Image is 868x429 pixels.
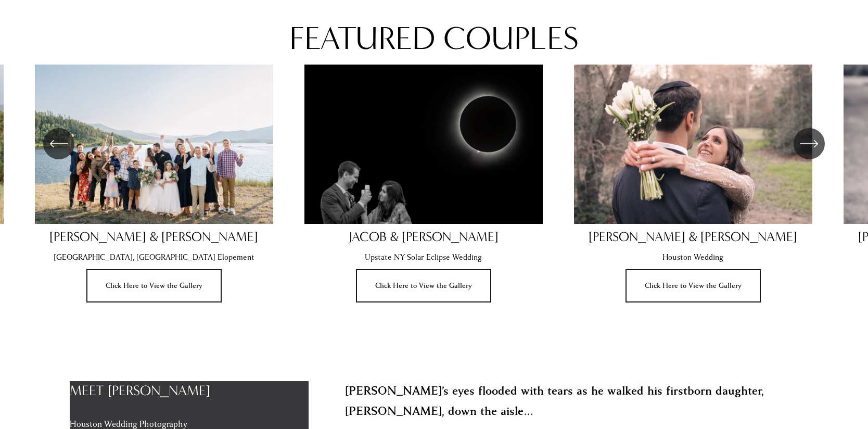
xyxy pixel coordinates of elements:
a: Click Here to View the Gallery [86,269,221,302]
a: Click Here to View the Gallery [626,269,760,302]
a: Click Here to View the Gallery [356,269,491,302]
p: featured couples [35,12,834,65]
button: Previous [43,128,74,159]
strong: [PERSON_NAME]’s eyes flooded with tears as he walked his firstborn daughter, [PERSON_NAME], down ... [345,383,768,419]
button: Next [794,128,825,159]
span: meet [PERSON_NAME] [70,382,210,399]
